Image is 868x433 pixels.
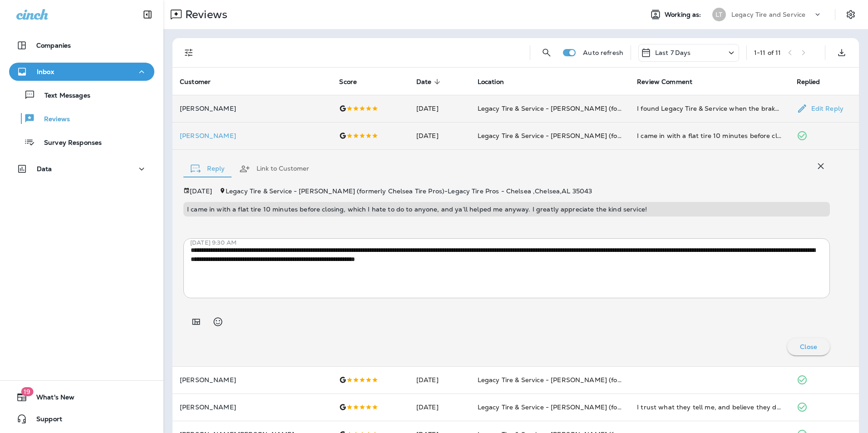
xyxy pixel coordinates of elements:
p: [DATE] 9:30 AM [190,239,837,246]
p: Legacy Tire and Service [731,11,805,18]
button: Companies [9,36,154,54]
button: Link to Customer [232,153,316,185]
button: Search Reviews [538,44,556,62]
td: [DATE] [409,95,470,122]
button: Support [9,410,154,428]
p: Survey Responses [35,139,102,148]
button: 19What's New [9,388,154,406]
button: Collapse Sidebar [135,5,160,24]
button: Reviews [9,109,154,128]
span: Date [416,78,444,86]
button: Export as CSV [833,44,851,62]
div: I trust what they tell me, and believe they do a great & efficient job of the service they provide. [637,403,782,412]
p: Last 7 Days [655,49,691,56]
p: Text Messages [35,92,90,100]
p: [PERSON_NAME] [180,376,325,384]
td: [DATE] [409,122,470,149]
p: Reviews [35,115,70,124]
button: Close [787,338,830,355]
p: Companies [36,42,71,49]
p: [PERSON_NAME] [180,403,325,411]
span: Score [339,78,357,86]
p: Close [800,343,817,350]
span: Legacy Tire & Service - [PERSON_NAME] (formerly Chelsea Tire Pros) [478,104,696,113]
td: [DATE] [409,366,470,394]
div: 1 - 11 of 11 [754,49,781,56]
p: Data [37,165,52,172]
span: Date [416,78,432,86]
span: Legacy Tire & Service - [PERSON_NAME] (formerly Chelsea Tire Pros) [478,132,696,140]
p: Auto refresh [583,49,623,56]
span: Customer [180,78,211,86]
span: Review Comment [637,78,692,86]
span: Score [339,78,369,86]
div: I found Legacy Tire & Service when the brakes fell off my vehicle right in front of their store. ... [637,104,782,113]
div: I came in with a flat tire 10 minutes before closing, which I hate to do to anyone, and ya’ll hel... [637,131,782,140]
span: Legacy Tire & Service - [PERSON_NAME] (formerly Chelsea Tire Pros) [478,376,696,384]
span: Replied [797,78,832,86]
span: What's New [27,394,74,404]
span: Replied [797,78,820,86]
button: Add in a premade template [187,313,205,331]
button: Text Messages [9,85,154,104]
span: Support [27,415,62,426]
span: Location [478,78,516,86]
button: Survey Responses [9,133,154,152]
span: Location [478,78,504,86]
button: Select an emoji [209,313,227,331]
p: [PERSON_NAME] [180,132,325,139]
span: Customer [180,78,222,86]
p: Reviews [182,8,227,21]
span: Review Comment [637,78,704,86]
p: [DATE] [190,187,212,195]
button: Inbox [9,63,154,81]
button: Filters [180,44,198,62]
span: Working as: [665,11,703,19]
span: Legacy Tire & Service - [PERSON_NAME] (formerly Chelsea Tire Pros) [478,403,696,411]
td: [DATE] [409,394,470,421]
button: Settings [843,6,859,23]
span: Legacy Tire & Service - [PERSON_NAME] (formerly Chelsea Tire Pros) - Legacy Tire Pros - Chelsea ,... [226,187,592,195]
p: Edit Reply [808,105,843,112]
div: Click to view Customer Drawer [180,132,325,139]
p: I came in with a flat tire 10 minutes before closing, which I hate to do to anyone, and ya’ll hel... [187,206,826,213]
span: 19 [21,387,33,396]
button: Data [9,160,154,178]
div: LT [712,8,726,21]
button: Reply [183,153,232,185]
p: [PERSON_NAME] [180,105,325,112]
p: Inbox [37,68,54,75]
